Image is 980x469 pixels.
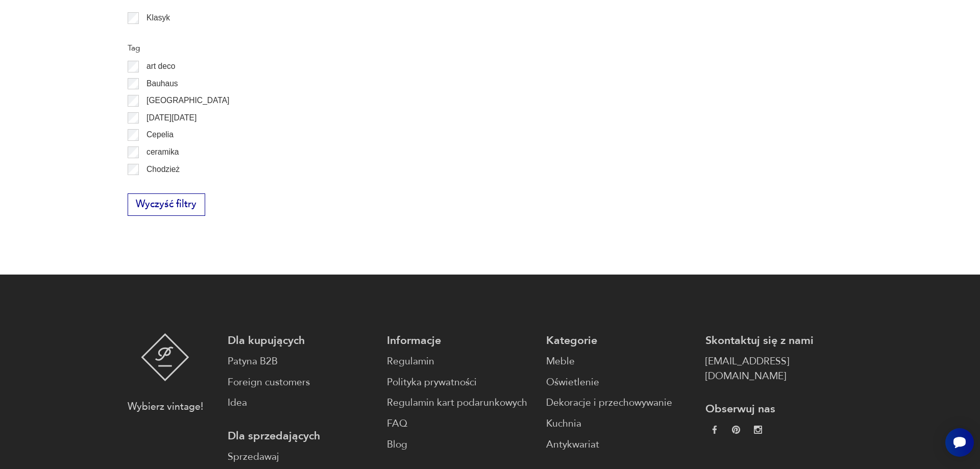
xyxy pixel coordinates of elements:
img: da9060093f698e4c3cedc1453eec5031.webp [710,426,719,434]
p: Tag [128,41,278,55]
p: Wybierz vintage! [128,400,203,414]
p: Ćmielów [146,180,177,193]
p: Cepelia [146,128,174,141]
p: [DATE][DATE] [146,111,197,125]
p: Kategorie [546,333,693,348]
a: Dekoracje i przechowywanie [546,396,693,410]
img: 37d27d81a828e637adc9f9cb2e3d3a8a.webp [732,426,740,434]
p: Chodzież [146,163,180,176]
a: Blog [387,437,534,452]
img: Patyna - sklep z meblami i dekoracjami vintage [141,333,189,381]
p: [GEOGRAPHIC_DATA] [146,94,229,107]
a: Polityka prywatności [387,375,534,390]
p: Skontaktuj się z nami [705,333,852,348]
img: c2fd9cf7f39615d9d6839a72ae8e59e5.webp [754,426,762,434]
p: Informacje [387,333,534,348]
a: [EMAIL_ADDRESS][DOMAIN_NAME] [705,354,852,384]
p: Dla kupujących [228,333,375,348]
button: Wyczyść filtry [128,193,205,216]
a: FAQ [387,416,534,431]
p: Dla sprzedających [228,429,375,443]
a: Kuchnia [546,416,693,431]
a: Antykwariat [546,437,693,452]
a: Oświetlenie [546,375,693,390]
p: art deco [146,60,175,73]
a: Regulamin kart podarunkowych [387,396,534,410]
a: Idea [228,396,375,410]
a: Patyna B2B [228,354,375,369]
p: ceramika [146,145,179,159]
p: Klasyk [146,11,170,24]
iframe: Smartsupp widget button [945,428,974,457]
p: Bauhaus [146,77,178,90]
a: Sprzedawaj [228,450,375,464]
a: Foreign customers [228,375,375,390]
p: Obserwuj nas [705,402,852,416]
a: Regulamin [387,354,534,369]
a: Meble [546,354,693,369]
